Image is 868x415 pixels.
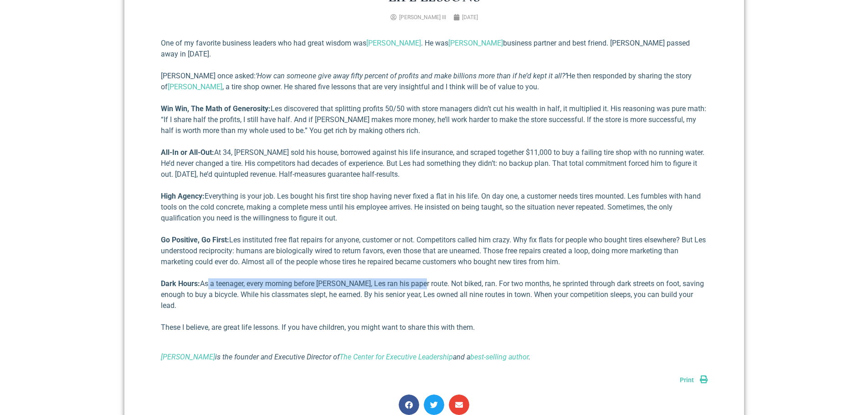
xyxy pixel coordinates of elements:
[161,191,708,224] p: Everything is your job. Les bought his first tire shop having never fixed a flat in his life. On ...
[161,148,214,157] strong: All-In or All-Out:
[339,353,453,361] a: The Center for Executive Leadership
[161,353,215,361] a: [PERSON_NAME]
[470,353,529,361] a: best-selling author
[424,395,444,415] div: Share on twitter
[161,278,708,311] p: As a teenager, every morning before [PERSON_NAME], Les ran his paper route. Not biked, ran. For t...
[161,279,200,288] strong: Dark Hours:
[161,322,708,333] p: These I believe, are great life lessons. If you have children, you might want to share this with ...
[680,376,694,384] span: Print
[161,38,708,60] p: One of my favorite business leaders who had great wisdom was . He was business partner and best f...
[399,395,419,415] div: Share on facebook
[161,236,229,244] strong: Go Positive, Go First:
[462,14,478,20] time: [DATE]
[680,376,708,384] a: Print
[366,39,421,47] a: [PERSON_NAME]
[256,72,566,80] em: ‘How can someone give away fifty percent of profits and make billions more than if he’d kept it a...
[161,103,708,136] p: Les discovered that splitting profits 50/50 with store managers didn’t cut his wealth in half, it...
[161,71,708,92] p: [PERSON_NAME] once asked: He then responded by sharing the story of , a tire shop owner. He share...
[161,147,708,180] p: At 34, [PERSON_NAME] sold his house, borrowed against his life insurance, and scraped together $1...
[448,39,503,47] a: [PERSON_NAME]
[161,353,530,361] i: is the founder and Executive Director of and a .
[161,104,271,113] strong: Win Win, The Math of Generosity:
[449,395,469,415] div: Share on email
[168,82,222,91] a: [PERSON_NAME]
[399,14,446,20] span: [PERSON_NAME] III
[453,13,478,21] a: [DATE]
[161,235,708,267] p: Les instituted free flat repairs for anyone, customer or not. Competitors called him crazy. Why f...
[161,192,205,200] strong: High Agency:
